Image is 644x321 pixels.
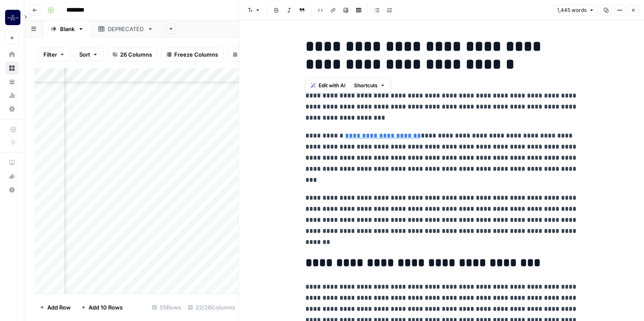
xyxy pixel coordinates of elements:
[5,61,19,75] a: Browse
[76,301,128,314] button: Add 10 Rows
[5,48,19,61] a: Home
[5,75,19,89] a: Your Data
[5,102,19,116] a: Settings
[91,20,161,37] a: DEPRECATED
[5,7,19,28] button: Workspace: Magellan Jets
[43,20,91,37] a: Blank
[6,170,18,183] div: What's new?
[557,6,586,14] span: 1,445 words
[60,25,75,33] div: Blank
[149,301,184,314] div: 55 Rows
[354,82,378,89] span: Shortcuts
[319,82,345,89] span: Edit with AI
[89,303,123,312] span: Add 10 Rows
[308,80,349,91] button: Edit with AI
[5,89,19,102] a: Usage
[174,50,218,59] span: Freeze Columns
[43,50,57,59] span: Filter
[38,48,70,61] button: Filter
[184,301,239,314] div: 22/26 Columns
[34,301,76,314] button: Add Row
[553,5,598,16] button: 1,445 words
[161,48,224,61] button: Freeze Columns
[107,48,158,61] button: 26 Columns
[79,50,90,59] span: Sort
[108,25,144,33] div: DEPRECATED
[5,169,19,183] button: What's new?
[74,48,103,61] button: Sort
[5,156,19,169] a: AirOps Academy
[351,80,389,91] button: Shortcuts
[47,303,71,312] span: Add Row
[5,183,19,197] button: Help + Support
[5,10,20,25] img: Magellan Jets Logo
[120,50,152,59] span: 26 Columns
